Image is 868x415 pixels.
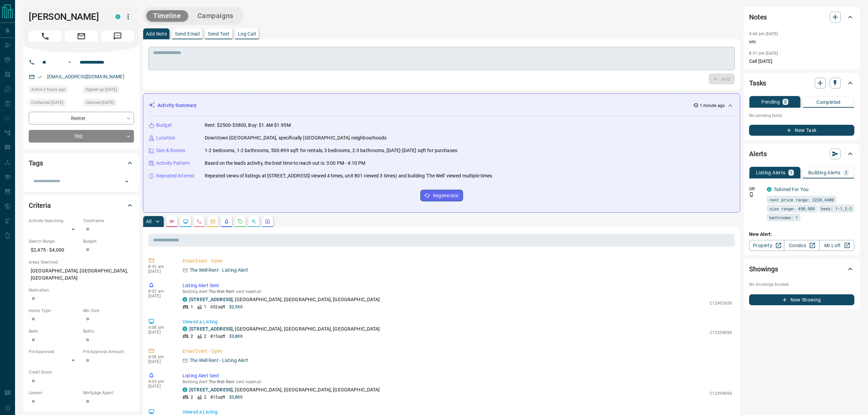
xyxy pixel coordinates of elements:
[790,170,792,175] p: 1
[156,147,186,154] p: Size & Rooms
[29,287,134,293] p: Motivation:
[189,325,380,333] p: , [GEOGRAPHIC_DATA], [GEOGRAPHIC_DATA], [GEOGRAPHIC_DATA]
[85,99,114,106] span: Claimed [DATE]
[122,177,132,186] button: Open
[265,219,270,224] svg: Agent Actions
[29,308,80,314] p: Home Type:
[816,100,841,105] p: Completed
[190,267,248,274] p: The Well Rent - Listing Alert
[238,31,256,36] p: Log Call
[229,304,243,310] p: $2,550
[749,12,767,23] h2: Notes
[182,297,187,302] div: condos.ca
[749,9,854,25] div: Notes
[190,357,248,364] p: The Well Rent - Listing Alert
[182,318,732,325] p: Viewed a Listing
[749,110,854,121] p: No pending tasks
[205,160,365,167] p: Based on the lead's activity, the best time to reach out is: 3:00 PM - 4:10 PM
[38,75,42,79] svg: Email Verified
[749,31,778,36] p: 4:44 pm [DATE]
[83,308,134,314] p: Min Size:
[749,231,854,238] p: New Alert:
[29,155,134,171] div: Tags
[182,387,187,392] div: condos.ca
[700,103,725,109] p: 1 minute ago
[749,51,778,56] p: 8:31 pm [DATE]
[158,102,196,109] p: Activity Summary
[205,147,457,154] p: 1-2 bedrooms, 1-2 bathrooms, 500-899 sqft for rentals; 3 bedrooms, 2-3 bathrooms, [DATE]-[DATE] s...
[769,205,815,212] span: size range: 450,988
[204,394,206,400] p: 2
[749,261,854,277] div: Showings
[29,259,134,265] p: Areas Searched:
[148,379,172,384] p: 4:04 pm
[749,281,854,287] p: No showings booked
[208,31,230,36] p: Send Text
[29,328,80,334] p: Beds:
[66,58,74,66] button: Open
[767,187,772,192] div: condos.ca
[183,219,188,224] svg: Lead Browsing Activity
[749,58,854,65] p: Call [DATE]
[749,264,778,275] h2: Showings
[148,354,172,359] p: 4:08 pm
[229,394,243,400] p: $3,800
[784,240,819,251] a: Condos
[191,394,193,400] p: 2
[182,257,732,265] p: Email Event - Open
[65,31,98,42] span: Email
[148,384,172,389] p: [DATE]
[182,348,732,355] p: Email Event - Open
[756,170,786,175] p: Listing Alerts
[749,78,766,89] h2: Tasks
[182,379,732,384] p: Building Alert : - sent via email
[156,172,194,179] p: Repeated Interest
[29,11,105,22] h1: [PERSON_NAME]
[749,148,767,159] h2: Alerts
[29,390,80,396] p: Lawyer:
[710,300,732,306] p: C12405656
[749,192,754,197] svg: Push Notification Only
[749,146,854,162] div: Alerts
[189,386,380,393] p: , [GEOGRAPHIC_DATA], [GEOGRAPHIC_DATA], [GEOGRAPHIC_DATA]
[29,200,51,211] h2: Criteria
[209,379,234,384] span: The Well Rent
[156,122,172,129] p: Budget
[189,296,380,303] p: , [GEOGRAPHIC_DATA], [GEOGRAPHIC_DATA], [GEOGRAPHIC_DATA]
[148,289,172,294] p: 8:02 am
[251,219,257,224] svg: Opportunities
[29,158,43,169] h2: Tags
[211,333,225,339] p: 815 sqft
[116,14,120,19] div: condos.ca
[710,330,732,336] p: C12398096
[819,240,854,251] a: Mr.Loft
[29,265,134,284] p: [GEOGRAPHIC_DATA], [GEOGRAPHIC_DATA], [GEOGRAPHIC_DATA]
[83,99,134,108] div: Wed Sep 03 2025
[784,99,787,104] p: 0
[101,31,134,42] span: Message
[808,170,841,175] p: Building Alerts
[47,74,124,79] a: [EMAIL_ADDRESS][DOMAIN_NAME]
[182,372,732,379] p: Listing Alert Sent
[83,86,134,95] div: Wed Sep 03 2025
[29,369,134,375] p: Credit Score:
[156,160,190,167] p: Activity Pattern
[29,197,134,214] div: Criteria
[83,349,134,355] p: Pre-Approval Amount:
[148,264,172,269] p: 8:35 am
[156,134,175,142] p: Location
[182,282,732,289] p: Listing Alert Sent
[238,219,243,224] svg: Requests
[29,99,80,108] div: Mon Sep 08 2025
[83,238,134,244] p: Budget:
[189,297,233,302] a: [STREET_ADDRESS]
[148,359,172,364] p: [DATE]
[191,10,240,22] button: Campaigns
[29,130,134,143] div: TBD
[148,294,172,298] p: [DATE]
[29,238,80,244] p: Search Range:
[761,99,780,104] p: Pending
[29,112,134,124] div: Renter
[148,325,172,330] p: 4:08 pm
[191,304,193,310] p: 1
